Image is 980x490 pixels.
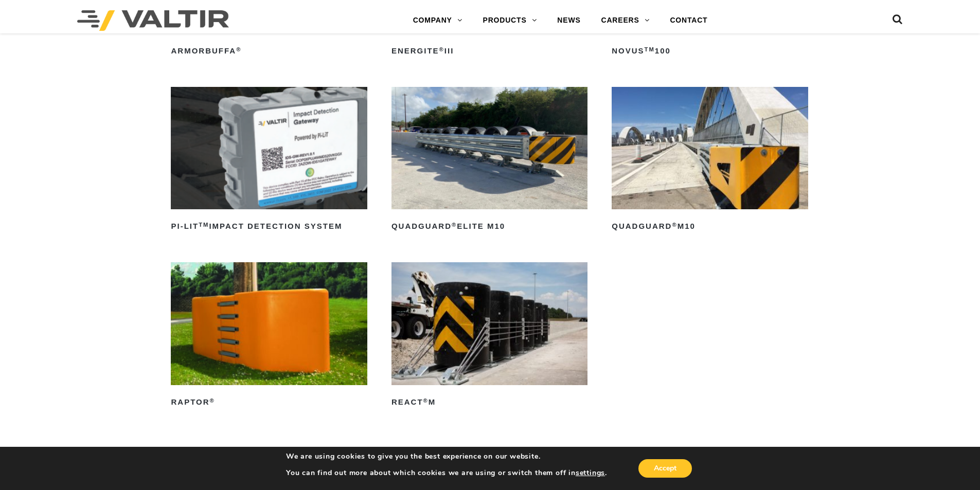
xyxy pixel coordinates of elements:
[672,222,677,228] sup: ®
[645,46,655,52] sup: TM
[171,87,367,235] a: PI-LITTMImpact Detection System
[171,394,367,411] h2: RAPTOR
[612,87,808,235] a: QuadGuard®M10
[439,46,444,52] sup: ®
[171,219,367,235] h2: PI-LIT Impact Detection System
[403,10,473,31] a: COMPANY
[452,222,457,228] sup: ®
[391,262,587,410] a: REACT®M
[199,222,209,228] sup: TM
[638,459,692,478] button: Accept
[286,468,607,478] p: You can find out more about which cookies we are using or switch them off in .
[473,10,547,31] a: PRODUCTS
[660,10,718,31] a: CONTACT
[391,394,587,411] h2: REACT M
[423,397,429,404] sup: ®
[391,43,587,59] h2: ENERGITE III
[286,452,607,461] p: We are using cookies to give you the best experience on our website.
[391,87,587,235] a: QuadGuard®Elite M10
[210,397,215,404] sup: ®
[612,219,808,235] h2: QuadGuard M10
[391,219,587,235] h2: QuadGuard Elite M10
[171,43,367,59] h2: ArmorBuffa
[612,43,808,59] h2: NOVUS 100
[77,10,229,31] img: Valtir
[236,46,241,52] sup: ®
[547,10,591,31] a: NEWS
[171,262,367,410] a: RAPTOR®
[591,10,660,31] a: CAREERS
[576,468,605,478] button: settings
